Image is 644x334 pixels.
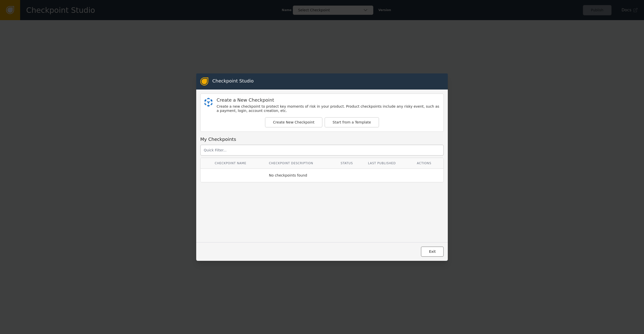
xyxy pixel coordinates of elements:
[217,98,439,102] div: Create a New Checkpoint
[200,136,444,143] div: My Checkpoints
[212,77,254,86] div: Checkpoint Studio
[265,158,337,169] th: Checkpoint Description
[269,171,307,180] span: No checkpoints found
[200,145,444,156] input: Quick Filter...
[265,117,323,128] button: Create New Checkpoint
[325,117,379,128] button: Start from a Template
[217,104,439,113] div: Create a new checkpoint to protect key moments of risk in your product. Product checkpoints inclu...
[413,158,444,169] th: Actions
[211,158,265,169] th: Checkpoint Name
[364,158,413,169] th: Last Published
[337,158,364,169] th: Status
[421,246,444,257] button: Exit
